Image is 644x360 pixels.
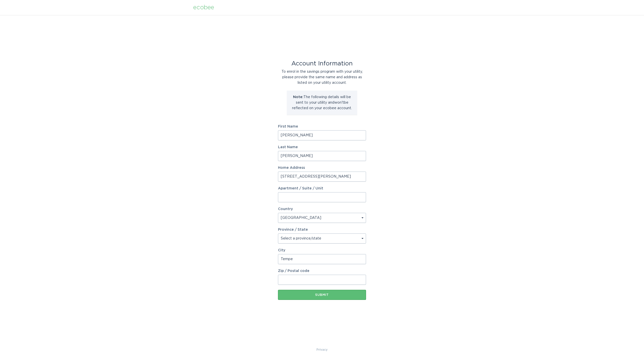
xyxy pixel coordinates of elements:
div: Account Information [278,61,366,66]
label: Apartment / Suite / Unit [278,187,366,190]
div: ecobee [193,5,214,10]
p: The following details will be sent to your utility and won't be reflected on your ecobee account. [291,94,353,111]
label: Country [278,207,293,211]
label: Home Address [278,166,366,170]
a: Privacy Policy & Terms of Use [316,347,328,352]
div: Submit [280,293,364,296]
label: First Name [278,125,366,128]
div: To enrol in the savings program with your utility, please provide the same name and address as li... [278,69,366,86]
strong: Note: [293,95,303,99]
label: Last Name [278,145,366,149]
label: Province / State [278,228,308,231]
label: Zip / Postal code [278,269,366,273]
label: City [278,249,366,252]
button: Submit [278,290,366,300]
